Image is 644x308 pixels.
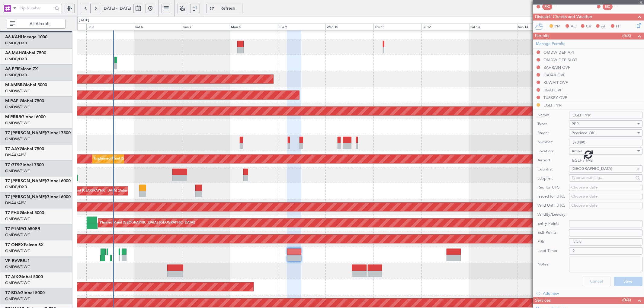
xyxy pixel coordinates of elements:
span: T7-BDA [5,291,20,295]
a: OMDW/DWC [5,264,30,270]
span: T7-[PERSON_NAME] [5,195,46,199]
a: M-RRRRGlobal 6000 [5,115,46,119]
div: Planned Maint [GEOGRAPHIC_DATA] ([GEOGRAPHIC_DATA]) [100,218,195,227]
a: OMDW/DWC [5,88,30,94]
div: Tue 9 [278,24,326,31]
span: T7-ONEX [5,243,24,247]
span: T7-P1MP [5,227,23,231]
a: OMDB/DXB [5,184,27,190]
a: OMDW/DWC [5,120,30,126]
span: [DATE] - [DATE] [103,6,131,11]
div: Sat 6 [134,24,182,31]
div: Unplanned Maint [GEOGRAPHIC_DATA] (Al Maktoum Intl) [94,154,183,164]
a: OMDW/DWC [5,232,30,238]
div: Sun 14 [517,24,565,31]
span: T7-AAY [5,147,20,151]
a: OMDW/DWC [5,280,30,286]
div: Fri 5 [86,24,134,31]
a: T7-AIXGlobal 5000 [5,275,43,279]
div: Fri 12 [421,24,469,31]
a: T7-P1MPG-650ER [5,227,40,231]
div: Mon 8 [230,24,278,31]
span: T7-[PERSON_NAME] [5,179,46,183]
span: M-RAFI [5,99,20,103]
a: OMDW/DWC [5,296,30,302]
button: All Aircraft [7,19,66,29]
a: T7-[PERSON_NAME]Global 7500 [5,131,71,135]
span: M-RRRR [5,115,21,119]
a: A6-EFIFalcon 7X [5,67,38,71]
div: Sun 7 [182,24,230,31]
span: VP-BVV [5,259,20,263]
a: A6-KAHLineage 1000 [5,35,47,39]
a: M-RAFIGlobal 7500 [5,99,44,103]
a: OMDW/DWC [5,216,30,222]
a: OMDB/DXB [5,40,27,46]
a: T7-ONEXFalcon 8X [5,243,44,247]
span: T7-GTS [5,163,19,167]
div: [DATE] [79,18,89,23]
span: All Aircraft [16,22,63,26]
span: A6-KAH [5,35,21,39]
a: DNAA/ABV [5,152,26,158]
a: T7-[PERSON_NAME]Global 6000 [5,195,71,199]
input: Trip Number [19,4,53,13]
a: VP-BVVBBJ1 [5,259,30,263]
a: OMDW/DWC [5,168,30,174]
div: Thu 11 [373,24,421,31]
a: T7-FHXGlobal 5000 [5,211,44,215]
div: Wed 10 [325,24,373,31]
a: DNAA/ABV [5,200,26,206]
span: A6-EFI [5,67,18,71]
a: OMDB/DXB [5,56,27,62]
span: T7-[PERSON_NAME] [5,131,46,135]
button: Refresh [206,4,242,13]
a: T7-GTSGlobal 7500 [5,163,44,167]
a: OMDW/DWC [5,104,30,110]
span: A6-MAH [5,51,22,55]
span: T7-FHX [5,211,20,215]
a: M-AMBRGlobal 5000 [5,83,47,87]
div: AOG Maint [GEOGRAPHIC_DATA] (Dubai Intl) [64,186,134,195]
div: Sat 13 [469,24,517,31]
span: M-AMBR [5,83,23,87]
a: T7-[PERSON_NAME]Global 6000 [5,179,71,183]
a: T7-AAYGlobal 7500 [5,147,44,151]
a: A6-MAHGlobal 7500 [5,51,46,55]
a: OMDB/DXB [5,72,27,78]
a: OMDW/DWC [5,248,30,254]
a: OMDW/DWC [5,136,30,142]
span: T7-AIX [5,275,18,279]
a: T7-BDAGlobal 5000 [5,291,45,295]
span: Refresh [216,6,240,11]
